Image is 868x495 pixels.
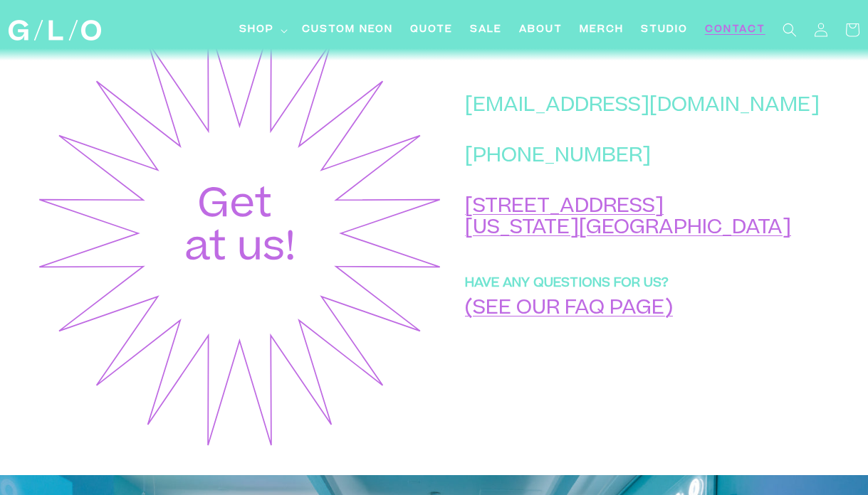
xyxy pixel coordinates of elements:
a: GLO Studio [4,15,107,46]
a: Custom Neon [293,14,402,46]
span: Quote [410,23,453,38]
iframe: Chat Widget [612,296,868,495]
p: [PHONE_NUMBER] [465,147,820,169]
a: [STREET_ADDRESS][US_STATE][GEOGRAPHIC_DATA] [465,198,791,240]
a: Merch [571,14,632,46]
summary: Search [774,14,805,46]
a: About [511,14,571,46]
img: GLO Studio [9,20,101,41]
span: Studio [641,23,688,38]
summary: Shop [231,14,293,46]
span: About [519,23,563,38]
a: Studio [632,14,696,46]
a: SALE [461,14,511,46]
a: Contact [696,14,774,46]
p: [EMAIL_ADDRESS][DOMAIN_NAME] [465,96,820,118]
a: Quote [402,14,461,46]
span: SALE [470,23,502,38]
a: (SEE OUR FAQ PAGE) [465,299,673,319]
span: Merch [580,23,624,38]
strong: HAVE ANY QUESTIONS FOR US? [465,277,669,290]
span: Custom Neon [302,23,393,38]
span: Shop [239,23,274,38]
span: Contact [705,23,765,38]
